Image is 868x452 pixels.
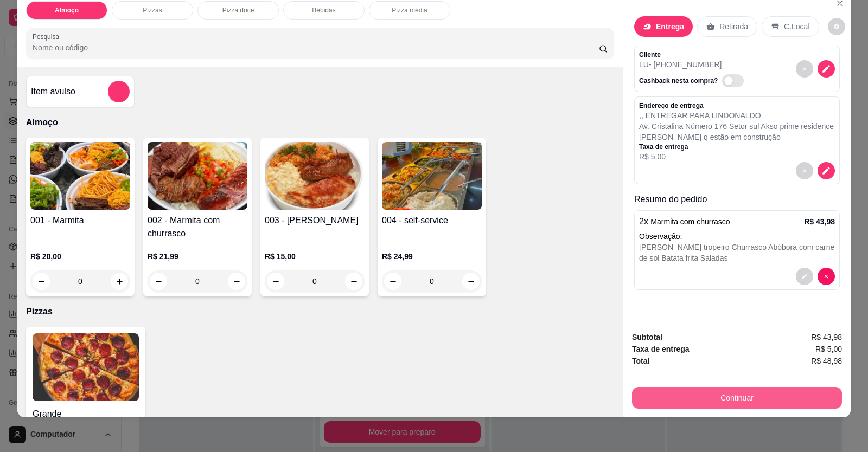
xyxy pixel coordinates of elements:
button: Continuar [632,387,842,409]
p: R$ 20,00 [30,251,130,262]
button: decrease-product-quantity [818,60,835,78]
p: Observação: [639,231,835,242]
strong: Subtotal [632,333,662,341]
strong: Taxa de entrega [632,345,690,353]
button: increase-product-quantity [111,273,128,290]
p: Retirada [719,21,748,32]
input: Pesquisa [33,42,599,53]
h4: 004 - self-service [382,214,482,227]
label: Pesquisa [33,32,63,41]
button: decrease-product-quantity [384,273,401,290]
button: decrease-product-quantity [818,162,835,179]
p: Taxa de entrega [639,143,835,151]
button: decrease-product-quantity [796,162,813,179]
p: R$ 15,00 [265,251,365,262]
p: LU - [PHONE_NUMBER] [639,59,748,70]
p: Almoço [55,6,79,15]
button: decrease-product-quantity [33,273,50,290]
p: R$ 24,99 [382,251,482,262]
h4: 001 - Marmita [30,214,130,227]
img: product-image [265,142,365,210]
h4: Grande [33,408,139,421]
span: R$ 43,98 [811,331,842,343]
img: product-image [148,142,247,210]
button: add-separate-item [108,81,130,102]
p: Pizza média [392,6,427,15]
p: R$ 43,98 [804,216,835,227]
p: Pizzas [26,305,614,318]
img: product-image [382,142,482,210]
p: Cliente [639,50,748,59]
button: decrease-product-quantity [796,60,813,78]
span: R$ 48,98 [811,355,842,367]
button: decrease-product-quantity [150,273,167,290]
p: , , ENTREGAR PARA LINDONALDO [639,110,835,121]
p: Pizzas [143,6,162,15]
label: Automatic updates [722,74,748,87]
p: Endereço de entrega [639,101,835,110]
p: Resumo do pedido [634,193,840,206]
p: Pizza doce [222,6,254,15]
h4: 002 - Marmita com churrasco [148,214,247,240]
span: R$ 5,00 [815,343,842,355]
h4: 003 - [PERSON_NAME] [265,214,365,227]
p: Entrega [656,21,684,32]
button: decrease-product-quantity [267,273,284,290]
h4: Item avulso [31,85,75,98]
img: product-image [30,142,130,210]
button: increase-product-quantity [228,273,245,290]
p: R$ 5,00 [639,151,835,162]
p: Almoço [26,116,614,129]
p: 2 x [639,215,730,228]
button: decrease-product-quantity [828,18,845,35]
div: [PERSON_NAME] tropeiro Churrasco Abóbora com carne de sol Batata frita Saladas [639,242,835,263]
p: Bebidas [312,6,335,15]
strong: Total [632,357,649,365]
p: Av. Cristalina Número 176 Setor sul Akso prime residence [PERSON_NAME] q estão em construção [639,121,835,143]
span: Marmita com churrasco [650,217,730,226]
p: C.Local [784,21,809,32]
button: increase-product-quantity [345,273,362,290]
button: decrease-product-quantity [818,268,835,285]
img: product-image [33,333,139,401]
button: increase-product-quantity [462,273,480,290]
button: decrease-product-quantity [796,268,813,285]
p: Cashback nesta compra? [639,76,718,85]
p: R$ 21,99 [148,251,247,262]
